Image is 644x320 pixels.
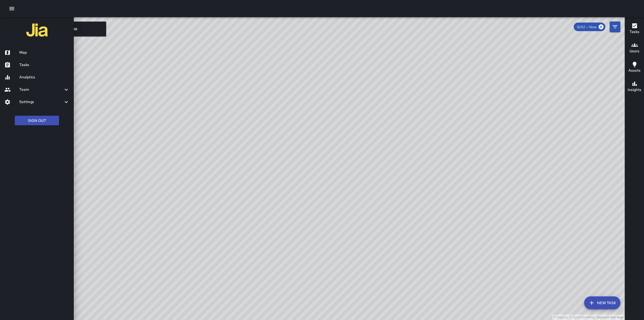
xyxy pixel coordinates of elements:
h6: Tasks [19,62,69,68]
h6: Insights [628,87,641,93]
h6: Team [19,87,63,93]
h6: Analytics [19,74,69,80]
h6: Settings [19,99,63,105]
h6: Map [19,50,69,56]
h6: Tasks [630,29,639,35]
h6: Assets [628,68,641,74]
button: New Task [584,296,620,309]
h6: Users [630,48,639,54]
img: jia-logo [26,19,48,41]
button: Sign Out [15,116,59,126]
